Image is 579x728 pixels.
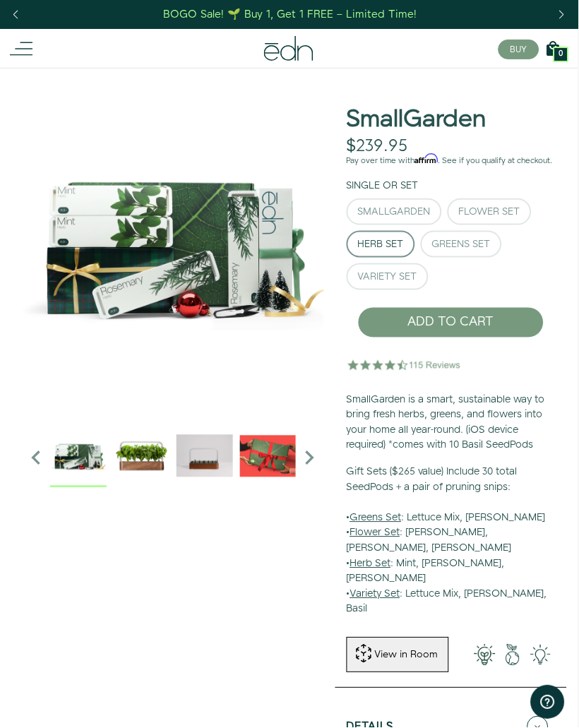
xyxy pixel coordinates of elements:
[527,645,554,666] img: edn-smallgarden-tech.png
[358,239,404,249] div: Herb Set
[347,393,556,454] p: SmallGarden is a smart, sustainable way to bring fresh herbs, greens, and flowers into your home ...
[22,68,324,421] img: edn-holiday-value-herbs-1-square_1000x.png
[163,7,417,22] div: BOGO Sale! 🌱 Buy 1, Get 1 FREE – Limited Time!
[531,686,565,721] iframe: Opens a widget where you can find more information
[350,557,391,571] u: Herb Set
[114,428,170,484] img: Official-EDN-SMALLGARDEN-HERB-HERO-SLV-2000px_1024x.png
[347,107,487,133] h1: SmallGarden
[459,207,520,217] div: Flower Set
[432,239,491,249] div: Greens Set
[347,465,556,618] p: • : Lettuce Mix, [PERSON_NAME] • : [PERSON_NAME], [PERSON_NAME], [PERSON_NAME] • : Mint, [PERSON_...
[347,465,518,495] b: Gift Sets ($265 value) Include 30 total SeedPods + a pair of pruning snips:
[22,444,50,472] i: Previous slide
[358,272,417,282] div: Variety Set
[374,648,440,662] div: View in Room
[347,263,429,290] button: Variety Set
[472,645,499,666] img: 001-light-bulb.png
[114,428,170,488] div: 1 / 6
[415,154,438,164] span: Affirm
[559,50,563,58] span: 0
[240,428,297,484] img: EMAILS_-_Holiday_21_PT1_28_9986b34a-7908-4121-b1c1-9595d1e43abe_1024x.png
[499,40,539,59] button: BUY
[50,428,107,484] img: edn-holiday-value-herbs-1-square_1000x.png
[350,587,400,602] u: Variety Set
[177,428,233,484] img: edn-trim-basil.2021-09-07_14_55_24_1024x.gif
[358,207,431,217] div: SmallGarden
[347,198,442,225] button: SmallGarden
[347,638,449,673] button: View in Room
[347,351,463,379] img: 4.5 star rating
[296,444,324,472] i: Next slide
[347,179,419,193] label: Single or Set
[499,645,527,666] img: green-earth.png
[350,511,402,525] u: Greens Set
[448,198,532,225] button: Flower Set
[347,155,556,167] p: Pay over time with . See if you qualify at checkout.
[177,428,233,488] div: 2 / 6
[421,231,502,258] button: Greens Set
[347,231,415,258] button: Herb Set
[162,4,419,25] a: BOGO Sale! 🌱 Buy 1, Get 1 FREE – Limited Time!
[240,428,297,488] div: 3 / 6
[347,136,408,157] div: $239.95
[350,526,400,540] u: Flower Set
[358,307,544,338] button: ADD TO CART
